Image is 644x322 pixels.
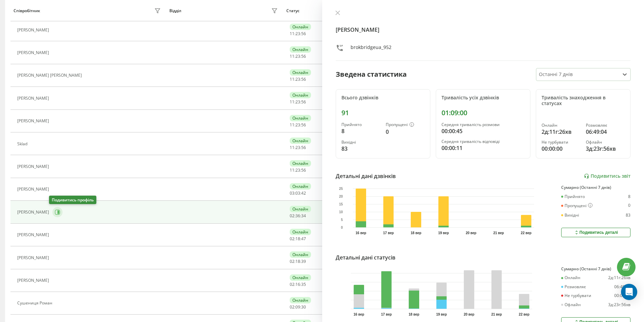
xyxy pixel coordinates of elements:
div: Розмовляє [586,123,625,128]
div: : : [290,77,306,82]
span: 02 [290,213,294,219]
div: 00:00:00 [614,293,630,298]
span: 56 [301,31,306,36]
text: 16 вер [355,231,366,235]
div: Подивитись деталі [574,230,618,235]
text: 10 [339,210,343,214]
span: 42 [301,190,306,196]
div: : : [290,191,306,196]
div: 06:49:04 [614,284,630,289]
div: 83 [626,213,630,218]
div: Середня тривалість відповіді [442,139,525,144]
span: 34 [301,213,306,219]
div: : : [290,237,306,241]
span: 11 [290,76,294,82]
div: : : [290,54,306,59]
span: 16 [295,281,300,287]
text: 21 вер [493,231,504,235]
div: 06:49:04 [586,128,625,136]
div: Всього дзвінків [341,95,425,101]
span: 56 [301,167,306,173]
div: Онлайн [290,274,311,281]
div: 2д:11г:26хв [542,128,580,136]
span: 11 [290,53,294,59]
div: Не турбувати [561,293,591,298]
div: [PERSON_NAME] [17,187,51,192]
div: Вихідні [341,140,380,145]
div: : : [290,100,306,104]
span: 56 [301,122,306,128]
span: 56 [301,99,306,105]
text: 18 вер [408,313,419,316]
text: 16 вер [353,313,364,316]
div: Співробітник [14,8,40,13]
span: 23 [295,31,300,36]
div: 83 [341,145,380,153]
span: 35 [301,281,306,287]
div: [PERSON_NAME] [17,278,51,283]
text: 22 вер [521,231,532,235]
div: Детальні дані дзвінків [336,172,396,180]
text: 17 вер [383,231,394,235]
div: Статус [286,8,300,13]
div: Онлайн [290,251,311,258]
span: 30 [301,304,306,310]
span: 47 [301,236,306,242]
div: 91 [341,109,425,117]
span: 02 [290,258,294,264]
div: [PERSON_NAME] [17,210,51,215]
span: 11 [290,122,294,128]
div: Вихідні [561,213,579,218]
text: 20 вер [463,313,474,316]
text: 25 [339,187,343,191]
span: 11 [290,167,294,173]
div: 8 [628,194,630,199]
div: [PERSON_NAME] [17,255,51,260]
div: Онлайн [290,92,311,98]
div: 3д:23г:56хв [608,302,630,307]
div: : : [290,282,306,287]
span: 03 [295,190,300,196]
span: 56 [301,76,306,82]
text: 21 вер [491,313,502,316]
span: 36 [295,213,300,219]
span: 03 [290,190,294,196]
div: : : [290,259,306,264]
text: 5 [341,218,343,222]
div: Офлайн [586,140,625,145]
div: Онлайн [290,69,311,76]
text: 20 вер [466,231,476,235]
span: 09 [295,304,300,310]
div: : : [290,214,306,218]
div: : : [290,168,306,173]
div: 00:00:00 [542,145,580,153]
text: 15 [339,202,343,206]
h4: [PERSON_NAME] [336,26,631,34]
div: Зведена статистика [336,69,407,79]
div: Тривалість знаходження в статусах [542,95,625,106]
div: 01:09:00 [442,109,525,117]
span: 02 [290,281,294,287]
span: 23 [295,53,300,59]
div: [PERSON_NAME] [17,28,51,32]
div: Sklad [17,142,29,146]
span: 56 [301,145,306,150]
div: Онлайн [290,160,311,167]
div: [PERSON_NAME] [17,119,51,123]
div: Сушениця Роман [17,301,54,305]
div: 0 [386,128,425,136]
text: 19 вер [436,313,447,316]
div: Відділ [169,8,181,13]
span: 11 [290,31,294,36]
div: Онлайн [290,115,311,121]
span: 23 [295,145,300,150]
div: Розмовляє [561,284,586,289]
span: 11 [290,145,294,150]
div: Онлайн [290,206,311,212]
span: 02 [290,236,294,242]
span: 23 [295,122,300,128]
span: 18 [295,258,300,264]
button: Подивитись деталі [561,228,630,237]
div: Сумарно (Останні 7 днів) [561,185,630,190]
div: : : [290,31,306,36]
